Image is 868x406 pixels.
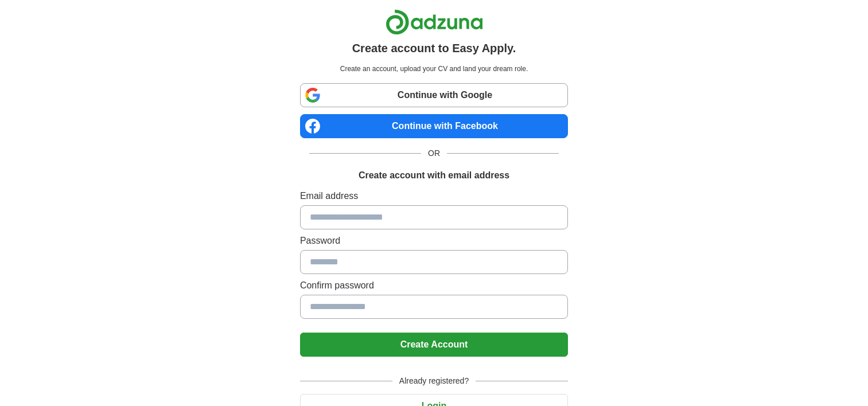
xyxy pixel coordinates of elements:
h1: Create account with email address [359,169,509,182]
a: Continue with Google [300,83,568,107]
span: Already registered? [392,375,476,387]
span: OR [421,147,447,159]
h1: Create account to Easy Apply. [352,40,516,57]
p: Create an account, upload your CV and land your dream role. [302,64,566,74]
button: Create Account [300,333,568,357]
label: Password [300,234,568,248]
img: Adzuna logo [386,9,483,35]
a: Continue with Facebook [300,114,568,138]
label: Email address [300,189,568,203]
label: Confirm password [300,279,568,292]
